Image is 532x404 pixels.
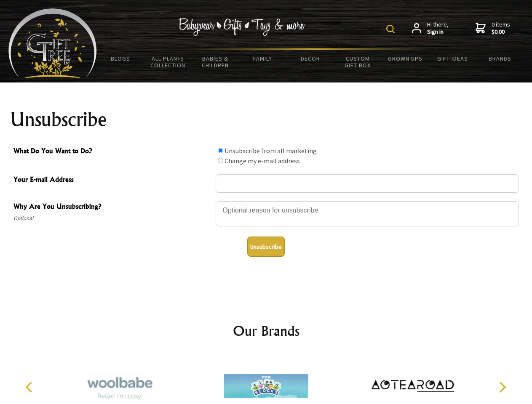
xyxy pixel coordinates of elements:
[8,8,97,78] img: Babyware - Gifts - Toys and more...
[412,21,449,36] a: Hi there,Sign in
[13,146,211,158] span: What Do You Want to Do?
[21,378,40,396] button: Previous
[476,50,524,67] a: Brands
[492,28,510,36] strong: $0.00
[492,21,510,36] span: 0 items
[218,158,223,163] input: What Do You Want to Do?
[247,237,285,257] button: Unsubscribe
[225,146,317,155] label: Unsubscribe from all marketing
[334,50,382,74] a: Custom Gift Box
[13,213,211,223] span: Optional
[13,174,211,186] span: Your E-mail Address
[97,50,144,67] a: BLOGS
[493,378,511,396] button: Next
[144,50,192,74] a: All Plants Collection
[218,148,223,153] input: What Do You Want to Do?
[429,50,476,67] a: Gift Ideas
[13,201,211,213] span: Why Are You Unsubscribing?
[286,50,334,67] a: Decor
[476,21,510,36] a: 0 items$0.00
[427,21,449,36] span: Hi there,
[381,50,429,67] a: Grown Ups
[216,174,519,193] input: Your E-mail Address
[216,201,519,226] textarea: Why Are You Unsubscribing?
[225,157,300,165] label: Change my e-mail address
[179,18,305,36] img: Babywear - Gifts - Toys & more
[239,50,287,67] a: Family
[192,50,239,74] a: Babies & Children
[10,109,522,130] h1: Unsubscribe
[386,25,395,33] img: product search
[17,321,516,341] h2: Our Brands
[427,28,449,36] strong: Sign in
